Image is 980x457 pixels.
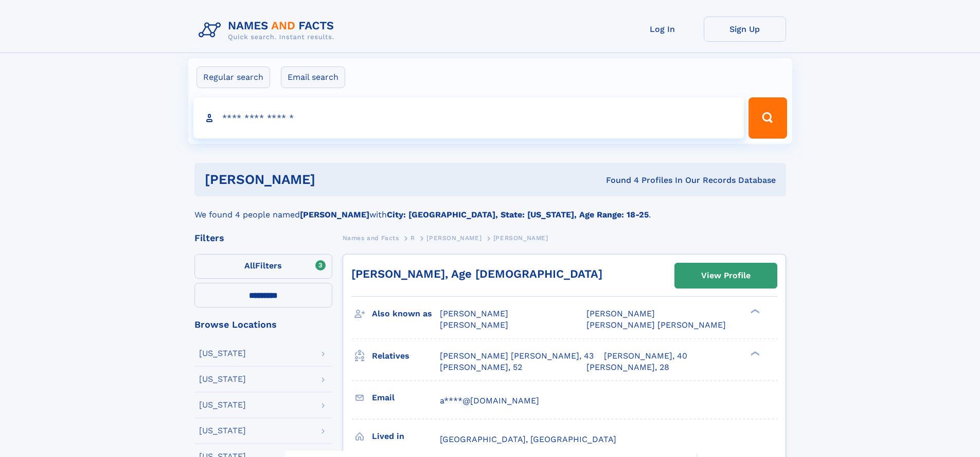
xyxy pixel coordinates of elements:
span: [PERSON_NAME] [493,234,548,242]
a: R [411,231,415,244]
h3: Also known as [372,305,440,323]
span: [GEOGRAPHIC_DATA], [GEOGRAPHIC_DATA] [440,434,616,444]
h1: [PERSON_NAME] [205,173,461,186]
img: Logo Names and Facts [194,16,343,44]
span: [PERSON_NAME] [440,320,508,330]
a: Sign Up [704,16,786,42]
a: Log In [621,16,704,42]
label: Email search [281,66,345,88]
a: [PERSON_NAME] [426,231,482,244]
div: Filters [194,233,332,243]
button: Search Button [749,97,787,139]
label: Filters [194,254,332,279]
span: [PERSON_NAME] [PERSON_NAME] [586,320,726,330]
a: [PERSON_NAME], 52 [440,362,522,373]
a: [PERSON_NAME], 28 [586,362,669,373]
div: [US_STATE] [199,375,246,383]
span: [PERSON_NAME] [440,309,508,318]
div: Browse Locations [194,320,332,329]
div: [US_STATE] [199,427,246,435]
a: [PERSON_NAME], 40 [604,350,687,362]
h3: Lived in [372,428,440,445]
a: [PERSON_NAME], Age [DEMOGRAPHIC_DATA] [351,267,602,280]
span: R [411,234,415,242]
input: search input [193,97,744,139]
a: Names and Facts [343,231,399,244]
div: We found 4 people named with . [194,196,786,221]
b: City: [GEOGRAPHIC_DATA], State: [US_STATE], Age Range: 18-25 [387,210,649,219]
span: [PERSON_NAME] [586,309,655,318]
div: Found 4 Profiles In Our Records Database [460,175,776,186]
a: View Profile [675,263,777,288]
span: All [244,261,255,270]
div: ❯ [748,308,760,315]
label: Regular search [197,66,270,88]
div: [US_STATE] [199,401,246,409]
span: [PERSON_NAME] [426,234,482,242]
a: [PERSON_NAME] [PERSON_NAME], 43 [440,350,594,362]
div: ❯ [748,350,760,357]
div: View Profile [701,264,751,287]
div: [US_STATE] [199,349,246,358]
b: [PERSON_NAME] [300,210,369,219]
h3: Relatives [372,347,440,365]
h3: Email [372,389,440,407]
